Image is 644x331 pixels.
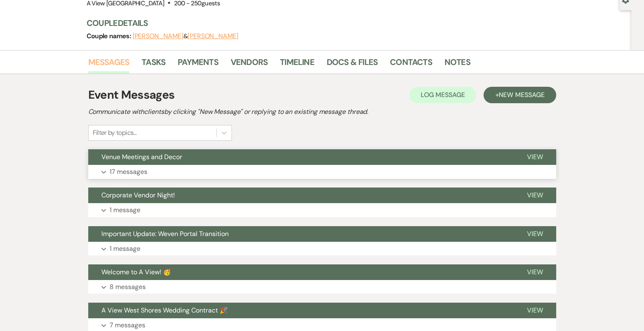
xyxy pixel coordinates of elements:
[93,128,137,138] div: Filter by topics...
[390,56,432,74] a: Contacts
[188,33,238,39] button: [PERSON_NAME]
[484,87,556,103] button: +New Message
[110,205,140,215] p: 1 message
[110,167,147,177] p: 17 messages
[88,165,556,179] button: 17 messages
[499,90,544,99] span: New Message
[88,226,514,242] button: Important Update: Weven Portal Transition
[133,33,183,39] button: [PERSON_NAME]
[231,56,268,74] a: Vendors
[514,187,556,203] button: View
[87,17,546,29] h3: Couple Details
[88,56,130,74] a: Messages
[101,153,182,161] span: Venue Meetings and Decor
[101,268,171,276] span: Welcome to A View! 🥳
[88,280,556,294] button: 8 messages
[101,229,229,238] span: Important Update: Weven Portal Transition
[110,282,146,292] p: 8 messages
[421,90,465,99] span: Log Message
[280,56,314,74] a: Timeline
[527,191,543,199] span: View
[327,56,378,74] a: Docs & Files
[88,203,556,217] button: 1 message
[88,107,556,117] h2: Communicate with clients by clicking "New Message" or replying to an existing message thread.
[101,191,175,199] span: Corporate Vendor Night!
[527,229,543,238] span: View
[178,56,218,74] a: Payments
[142,56,165,74] a: Tasks
[110,320,145,331] p: 7 messages
[527,268,543,276] span: View
[101,306,228,315] span: A View West Shores Wedding Contract 🎉
[514,149,556,165] button: View
[133,32,238,40] span: &
[409,87,476,103] button: Log Message
[527,153,543,161] span: View
[87,32,133,40] span: Couple names:
[88,149,514,165] button: Venue Meetings and Decor
[514,303,556,318] button: View
[88,242,556,256] button: 1 message
[88,187,514,203] button: Corporate Vendor Night!
[527,306,543,315] span: View
[88,303,514,318] button: A View West Shores Wedding Contract 🎉
[514,226,556,242] button: View
[514,264,556,280] button: View
[88,264,514,280] button: Welcome to A View! 🥳
[110,243,140,254] p: 1 message
[88,86,175,104] h1: Event Messages
[445,56,470,74] a: Notes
